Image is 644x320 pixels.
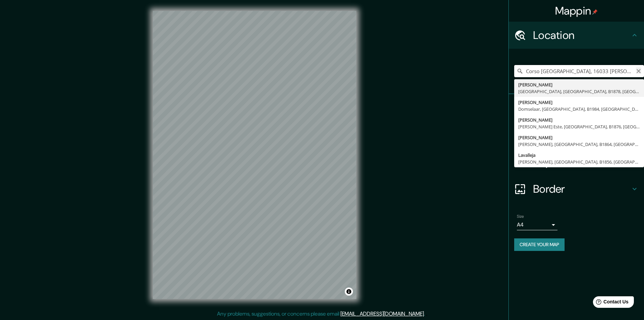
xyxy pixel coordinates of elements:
div: Pins [509,94,644,121]
div: [PERSON_NAME], [GEOGRAPHIC_DATA], B1856, [GEOGRAPHIC_DATA] [518,158,640,165]
div: Domselaar, [GEOGRAPHIC_DATA], B1984, [GEOGRAPHIC_DATA] [518,106,640,112]
h4: Layout [533,155,630,169]
button: Toggle attribution [345,287,353,296]
div: [PERSON_NAME] [518,116,640,123]
div: Layout [509,148,644,175]
label: Size [517,214,524,219]
div: [PERSON_NAME] Este, [GEOGRAPHIC_DATA], B1876, [GEOGRAPHIC_DATA] [518,123,640,130]
iframe: Help widget launcher [584,294,637,313]
p: Any problems, suggestions, or concerns please email . [217,310,425,318]
div: [PERSON_NAME] [518,134,640,141]
img: pin-icon.png [592,9,598,15]
div: Location [509,22,644,49]
div: . [425,310,426,318]
h4: Border [533,182,630,196]
div: Lavalleja [518,152,640,158]
canvas: Map [153,11,356,299]
h4: Location [533,28,630,42]
div: [GEOGRAPHIC_DATA], [GEOGRAPHIC_DATA], B1878, [GEOGRAPHIC_DATA] [518,88,640,95]
div: [PERSON_NAME] [518,81,640,88]
div: [PERSON_NAME], [GEOGRAPHIC_DATA], B1864, [GEOGRAPHIC_DATA] [518,141,640,148]
div: [PERSON_NAME] [518,99,640,106]
div: Style [509,121,644,148]
a: [EMAIL_ADDRESS][DOMAIN_NAME] [340,310,424,317]
div: Border [509,175,644,202]
div: . [426,310,427,318]
div: A4 [517,219,557,230]
button: Create your map [514,238,565,251]
h4: Mappin [555,4,598,18]
input: Pick your city or area [514,65,644,77]
button: Clear [636,67,641,74]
